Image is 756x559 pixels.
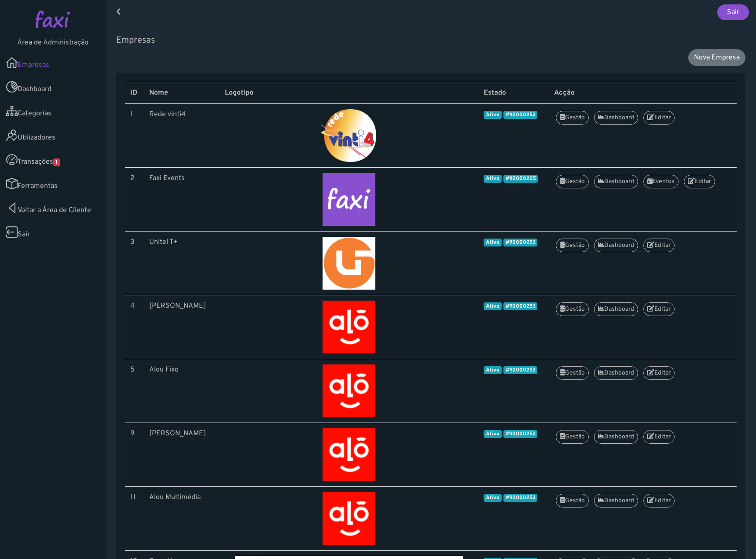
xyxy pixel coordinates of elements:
td: 3 [125,232,144,295]
img: Unitel T+ [225,237,473,290]
td: 5 [125,359,144,423]
td: 4 [125,295,144,359]
td: Rede vinti4 [144,104,219,168]
img: Alou Fixo [225,364,473,417]
a: Editar [643,302,675,316]
th: Logotipo [220,82,478,104]
a: Dashboard [594,494,638,508]
a: Gestão [556,111,589,125]
span: Ativo [484,366,502,374]
span: #90000253 [503,239,538,246]
img: Alou Móvel [225,428,473,481]
th: Acção [549,82,737,104]
a: Editar [643,430,675,444]
img: Rede vinti4 [225,109,473,162]
td: Unitel T+ [144,232,219,295]
img: Alou Multimédia [225,492,473,545]
span: Ativo [484,430,502,438]
a: Dashboard [594,111,638,125]
span: #90000205 [503,175,538,183]
td: Faxi Events [144,168,219,232]
td: 11 [125,487,144,551]
th: ID [125,82,144,104]
td: 1 [125,104,144,168]
a: Editar [684,175,715,188]
a: Dashboard [594,175,638,188]
h5: Empresas [116,35,745,46]
td: Alou Multimédia [144,487,219,551]
span: Ativo [484,111,502,119]
a: Gestão [556,430,589,444]
span: Ativo [484,175,502,183]
a: Dashboard [594,239,638,252]
a: Gestão [556,175,589,188]
a: Gestão [556,366,589,380]
td: [PERSON_NAME] [144,423,219,487]
td: Alou Fixo [144,359,219,423]
span: #90000253 [503,366,538,374]
th: Estado [478,82,549,104]
a: Editar [643,111,675,125]
a: Editar [643,494,675,508]
a: Dashboard [594,430,638,444]
td: 2 [125,168,144,232]
a: Gestão [556,494,589,508]
td: [PERSON_NAME] [144,295,219,359]
a: Dashboard [594,302,638,316]
a: Nova Empresa [688,49,745,66]
th: Nome [144,82,219,104]
a: Editar [643,366,675,380]
img: Faxi Events [225,173,473,226]
span: #90000253 [503,111,538,119]
span: Ativo [484,239,502,246]
a: Gestão [556,239,589,252]
a: Editar [643,239,675,252]
td: 9 [125,423,144,487]
span: #90000253 [503,302,538,310]
a: Dashboard [594,366,638,380]
a: Sair [717,4,749,20]
span: #90000253 [503,430,538,438]
a: Eventos [643,175,679,188]
span: Ativo [484,302,502,310]
span: 1 [53,158,60,166]
span: #90000253 [503,494,538,502]
a: Gestão [556,302,589,316]
img: Alou Móvel [225,301,473,353]
span: Ativo [484,494,502,502]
